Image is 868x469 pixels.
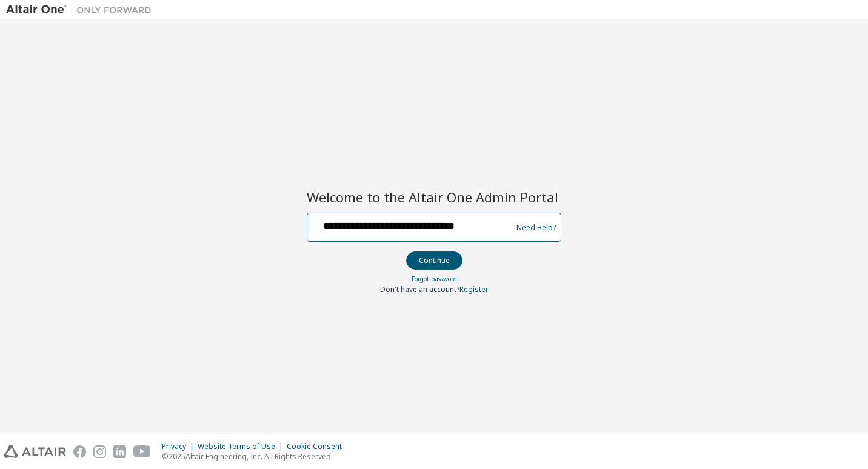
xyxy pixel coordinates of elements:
[380,284,459,294] span: Don't have an account?
[287,442,349,451] div: Cookie Consent
[4,445,66,458] img: altair_logo.svg
[133,445,151,458] img: youtube.svg
[162,442,198,451] div: Privacy
[459,284,489,294] a: Register
[307,188,561,205] h2: Welcome to the Altair One Admin Portal
[412,274,457,283] a: Forgot password
[162,451,349,462] p: © 2025 Altair Engineering, Inc. All Rights Reserved.
[6,4,158,16] img: Altair One
[73,445,86,458] img: facebook.svg
[406,251,462,270] button: Continue
[198,442,287,451] div: Website Terms of Use
[113,445,126,458] img: linkedin.svg
[93,445,106,458] img: instagram.svg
